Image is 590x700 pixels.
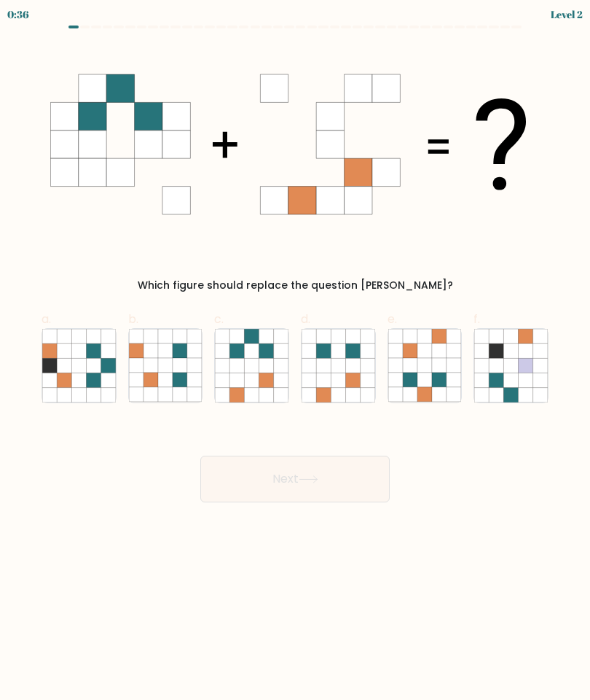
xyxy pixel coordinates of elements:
[42,311,51,327] span: a.
[128,311,138,327] span: b.
[301,311,310,327] span: d.
[7,7,29,22] div: 0:36
[50,278,540,293] div: Which figure should replace the question [PERSON_NAME]?
[551,7,583,22] div: Level 2
[388,311,397,327] span: e.
[473,311,480,327] span: f.
[214,311,224,327] span: c.
[200,456,390,502] button: Next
